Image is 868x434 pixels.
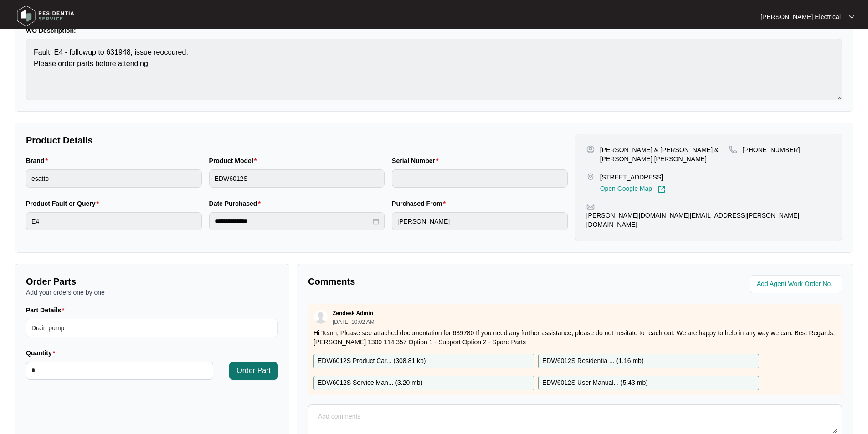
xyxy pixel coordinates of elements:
[392,212,568,230] input: Purchased From
[333,310,373,317] p: Zendesk Admin
[318,356,426,366] p: EDW6012S Product Car... ( 308.81 kb )
[586,203,595,211] img: map-pin
[600,185,666,194] a: Open Google Map
[215,216,371,226] input: Date Purchased
[229,362,278,380] button: Order Part
[757,279,837,290] input: Add Agent Work Order No.
[26,306,68,315] label: Part Details
[236,365,271,376] span: Order Part
[743,145,800,154] p: [PHONE_NUMBER]
[849,15,854,19] img: dropdown arrow
[26,156,51,165] label: Brand
[392,199,449,208] label: Purchased From
[209,169,385,188] input: Product Model
[14,2,77,30] img: residentia service logo
[586,211,831,229] p: [PERSON_NAME][DOMAIN_NAME][EMAIL_ADDRESS][PERSON_NAME][DOMAIN_NAME]
[209,156,261,165] label: Product Model
[313,328,837,347] p: Hi Team, Please see attached documentation for 639780 If you need any further assistance, please ...
[26,169,202,188] input: Brand
[26,348,59,357] label: Quantity
[586,173,595,181] img: map-pin
[26,275,278,288] p: Order Parts
[333,319,375,325] p: [DATE] 10:02 AM
[26,319,278,337] input: Part Details
[600,145,729,163] p: [PERSON_NAME] & [PERSON_NAME] & [PERSON_NAME] [PERSON_NAME]
[26,362,213,379] input: Quantity
[586,145,595,153] img: user-pin
[542,378,648,388] p: EDW6012S User Manual... ( 5.43 mb )
[314,310,328,324] img: user.svg
[542,356,644,366] p: EDW6012S Residentia ... ( 1.16 mb )
[657,185,666,194] img: Link-External
[26,212,202,230] input: Product Fault or Query
[760,12,841,21] p: [PERSON_NAME] Electrical
[26,199,103,208] label: Product Fault or Query
[600,173,666,182] p: [STREET_ADDRESS],
[392,156,442,165] label: Serial Number
[26,134,568,147] p: Product Details
[308,275,569,288] p: Comments
[26,39,842,100] textarea: Fault: E4 - followup to 631948, issue reoccured. Please order parts before attending.
[392,169,568,188] input: Serial Number
[26,288,278,297] p: Add your orders one by one
[209,199,264,208] label: Date Purchased
[729,145,737,153] img: map-pin
[318,378,422,388] p: EDW6012S Service Man... ( 3.20 mb )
